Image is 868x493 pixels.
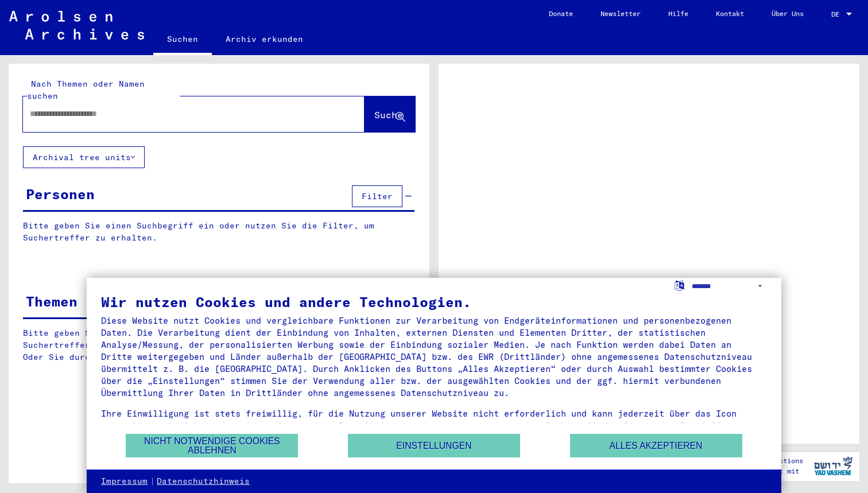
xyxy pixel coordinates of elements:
[348,434,520,457] button: Einstellungen
[101,295,767,309] div: Wir nutzen Cookies und andere Technologien.
[26,291,77,312] div: Themen
[27,79,145,101] mat-label: Nach Themen oder Namen suchen
[26,184,95,204] div: Personen
[153,25,212,55] a: Suchen
[23,327,415,363] p: Bitte geben Sie einen Suchbegriff ein oder nutzen Sie die Filter, um Suchertreffer zu erhalten. O...
[692,278,767,294] select: Sprache auswählen
[374,109,403,121] span: Suche
[126,434,298,457] button: Nicht notwendige Cookies ablehnen
[352,185,402,207] button: Filter
[23,220,414,244] p: Bitte geben Sie einen Suchbegriff ein oder nutzen Sie die Filter, um Suchertreffer zu erhalten.
[212,25,317,53] a: Archiv erkunden
[23,146,145,168] button: Archival tree units
[9,11,144,40] img: Arolsen_neg.svg
[812,452,855,480] img: yv_logo.png
[831,10,844,18] span: DE
[673,280,685,290] label: Sprache auswählen
[101,407,767,444] div: Ihre Einwilligung ist stets freiwillig, für die Nutzung unserer Website nicht erforderlich und ka...
[362,191,393,201] span: Filter
[101,476,148,487] a: Impressum
[157,476,250,487] a: Datenschutzhinweis
[570,434,742,457] button: Alles akzeptieren
[101,315,767,399] div: Diese Website nutzt Cookies und vergleichbare Funktionen zur Verarbeitung von Endgeräteinformatio...
[365,96,415,132] button: Suche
